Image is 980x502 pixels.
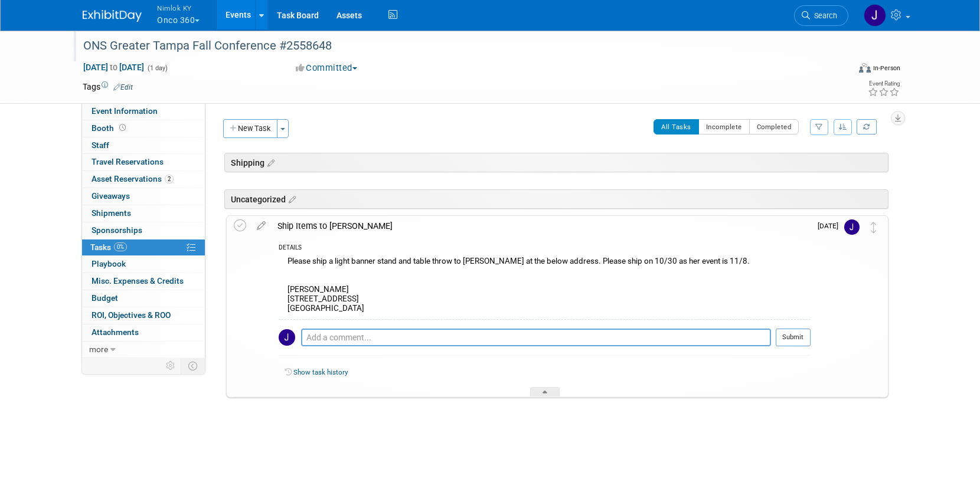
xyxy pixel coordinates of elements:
span: Misc. Expenses & Credits [92,276,184,286]
div: Ship Items to [PERSON_NAME] [272,216,811,236]
span: [DATE] [DATE] [83,62,145,73]
a: Shipments [82,205,205,222]
img: ExhibitDay [83,10,142,22]
a: Misc. Expenses & Credits [82,273,205,290]
button: Submit [776,329,811,346]
a: Asset Reservations2 [82,171,205,188]
span: Nimlok KY [157,2,200,14]
span: Playbook [92,259,126,268]
div: Uncategorized [224,189,888,209]
span: Giveaways [92,191,130,201]
a: Playbook [82,256,205,273]
span: Asset Reservations [92,174,174,183]
img: Jamie Dunn [279,329,295,346]
a: edit [251,221,272,231]
span: Search [810,11,837,20]
td: Personalize Event Tab Strip [161,358,181,373]
div: DETAILS [279,244,811,254]
span: Travel Reservations [92,157,164,166]
span: Attachments [92,327,139,337]
a: Attachments [82,324,205,341]
a: Show task history [293,368,348,376]
span: (1 day) [146,64,168,72]
a: more [82,342,205,358]
span: Staff [92,140,109,150]
td: Toggle Event Tabs [181,358,205,373]
i: Move task [871,222,877,233]
img: Jamie Dunn [864,4,886,27]
a: Giveaways [82,188,205,205]
a: Edit sections [264,156,275,168]
button: Completed [749,119,799,134]
span: to [108,63,119,72]
img: Jamie Dunn [844,219,860,235]
div: Event Rating [868,81,900,87]
a: Edit sections [286,193,296,205]
span: more [89,344,108,354]
a: Staff [82,137,205,154]
span: Booth not reserved yet [117,123,128,132]
div: In-Person [873,64,900,73]
span: Shipments [92,208,131,218]
button: New Task [223,119,277,138]
a: ROI, Objectives & ROO [82,307,205,324]
a: Refresh [857,119,877,134]
a: Search [794,5,848,26]
span: 0% [114,242,127,251]
span: Tasks [90,242,127,252]
span: ROI, Objectives & ROO [92,310,171,320]
span: Event Information [92,106,158,116]
div: ONS Greater Tampa Fall Conference #2558648 [79,35,831,57]
a: Event Information [82,103,205,120]
button: Incomplete [698,119,750,134]
span: [DATE] [818,222,844,230]
a: Budget [82,290,205,307]
button: Committed [292,62,362,74]
a: Sponsorships [82,222,205,239]
span: Booth [92,123,128,133]
td: Tags [83,81,133,93]
div: Event Format [779,61,900,79]
span: Sponsorships [92,225,142,235]
span: 2 [165,175,174,183]
a: Tasks0% [82,239,205,256]
span: Budget [92,293,118,303]
div: Please ship a light banner stand and table throw to [PERSON_NAME] at the below address. Please sh... [279,254,811,319]
button: All Tasks [654,119,699,134]
div: Shipping [224,153,888,172]
a: Booth [82,120,205,137]
img: Format-Inperson.png [859,63,871,73]
a: Travel Reservations [82,154,205,170]
a: Edit [113,83,133,91]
